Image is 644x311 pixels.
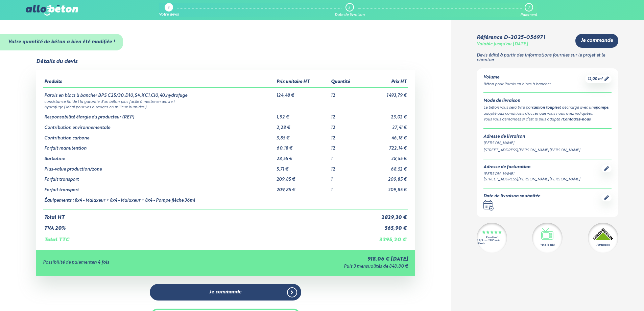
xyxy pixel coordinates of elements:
[483,165,580,170] div: Adresse de facturation
[43,77,276,88] th: Produits
[43,151,276,162] td: Barbotine
[43,104,408,110] td: hydrofuge ( idéal pour vos ouvrages en milieux humides )
[43,141,276,151] td: Forfait manutention
[581,38,613,44] span: Je commande
[483,140,612,146] div: [PERSON_NAME]
[348,5,350,10] div: 2
[43,260,228,265] div: Possibilité de paiement
[275,131,330,141] td: 3,85 €
[43,88,276,98] td: Parois en blocs à bancher BPS C25/30,D10,S4,XC1,Cl0,40,hydrofuge
[540,243,554,247] div: Vu à la télé
[483,105,612,117] div: Le béton vous sera livré par et déchargé avec une , adapté aux conditions d'accès que vous nous a...
[275,162,330,172] td: 5,71 €
[520,3,537,17] a: 3 Paiement
[36,59,77,65] div: Détails du devis
[43,172,276,182] td: Forfait transport
[362,141,408,151] td: 722,14 €
[528,5,529,10] div: 3
[483,177,580,182] div: [STREET_ADDRESS][PERSON_NAME][PERSON_NAME]
[43,120,276,131] td: Contribution environnementale
[8,40,115,44] strong: Votre quantité de béton a bien été modifiée !
[483,171,580,177] div: [PERSON_NAME]
[362,151,408,162] td: 28,55 €
[362,162,408,172] td: 68,52 €
[477,42,528,47] div: Valable jusqu'au [DATE]
[330,151,362,162] td: 1
[335,13,365,17] div: Date de livraison
[330,162,362,172] td: 12
[26,5,78,16] img: allobéton
[477,239,507,245] div: 4.7/5 sur 2300 avis clients
[43,209,362,221] td: Total HT
[43,193,276,209] td: Équipements : 8x4 - Malaxeur + 8x4 - Malaxeur + 8x4 - Pompe flèche 36ml
[483,148,612,153] div: [STREET_ADDRESS][PERSON_NAME][PERSON_NAME]
[43,220,362,231] td: TVA 20%
[584,285,637,304] iframe: Help widget launcher
[159,3,179,17] a: 1 Votre devis
[575,34,618,48] a: Je commande
[150,284,301,301] a: Je commande
[159,13,179,17] div: Votre devis
[483,117,612,123] div: Vous vous demandez si c’est le plus adapté ? .
[275,172,330,182] td: 209,85 €
[275,141,330,151] td: 60,18 €
[335,3,365,17] a: 2 Date de livraison
[477,53,618,63] p: Devis édité à partir des informations fournies sur le projet et le chantier
[596,106,608,110] a: pompe
[483,194,540,199] div: Date de livraison souhaitée
[330,172,362,182] td: 1
[362,231,408,243] td: 3 395,20 €
[275,151,330,162] td: 28,55 €
[362,88,408,98] td: 1 493,79 €
[275,120,330,131] td: 2,28 €
[228,257,408,262] div: 918,06 € [DATE]
[92,260,109,265] strong: en 4 fois
[563,118,591,121] a: Contactez-nous
[168,6,169,10] div: 1
[483,82,551,87] div: Béton pour Parois en blocs à bancher
[486,236,498,239] div: Excellent
[43,98,408,104] td: consistance fluide ( la garantie d’un béton plus facile à mettre en œuvre )
[483,75,551,80] div: Volume
[477,35,545,41] div: Référence D-2025-056971
[362,77,408,88] th: Prix HT
[330,110,362,120] td: 12
[275,88,330,98] td: 124,48 €
[362,220,408,231] td: 565,90 €
[362,172,408,182] td: 209,85 €
[362,120,408,131] td: 27,41 €
[362,182,408,193] td: 209,85 €
[330,182,362,193] td: 1
[362,131,408,141] td: 46,18 €
[330,88,362,98] td: 12
[209,289,241,295] span: Je commande
[330,77,362,88] th: Quantité
[520,13,537,17] div: Paiement
[483,134,612,139] div: Adresse de livraison
[330,120,362,131] td: 12
[43,110,276,120] td: Responsabilité élargie du producteur (REP)
[43,231,362,243] td: Total TTC
[596,243,610,247] div: Partenaire
[362,209,408,221] td: 2 829,30 €
[275,182,330,193] td: 209,85 €
[43,162,276,172] td: Plus-value production/zone
[362,110,408,120] td: 23,02 €
[43,131,276,141] td: Contribution carbone
[483,98,612,104] div: Mode de livraison
[228,264,408,269] div: Puis 3 mensualités de 848,80 €
[275,110,330,120] td: 1,92 €
[532,106,557,110] a: camion toupie
[330,131,362,141] td: 12
[43,182,276,193] td: Forfait transport
[330,141,362,151] td: 12
[275,77,330,88] th: Prix unitaire HT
